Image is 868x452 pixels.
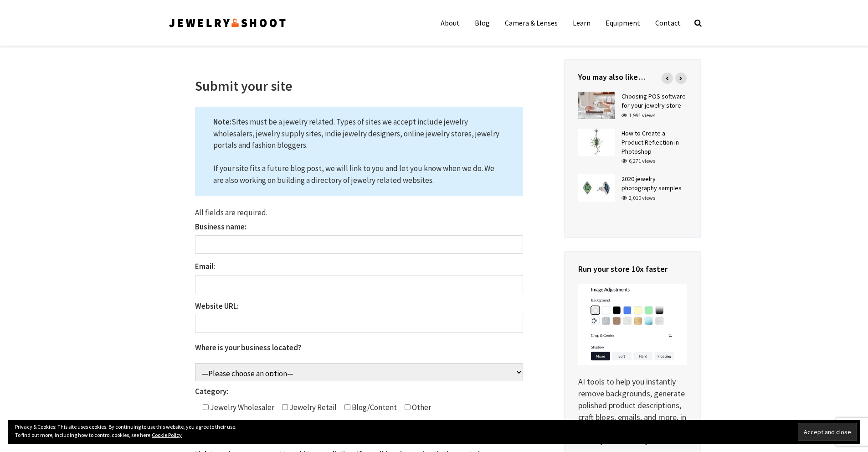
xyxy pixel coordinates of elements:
a: Equipment [599,14,647,32]
b: Subcategory: [195,419,241,429]
h4: You may also like… [578,71,687,83]
b: Category: [195,386,228,396]
a: 2020 jewelry photography samples [621,175,682,192]
a: About [434,14,467,32]
strong: Note: [213,117,231,127]
input: Business name: [195,235,523,254]
a: Camera & Lenses [498,14,565,32]
span: Blog/Content [350,402,397,412]
span: Jewelry Retail [288,402,337,412]
div: 2,010 views [621,194,655,202]
b: Website URL: [195,301,239,311]
a: How to Create a Product Reflection in Photoshop [621,129,679,156]
h1: Submit your site [195,78,523,94]
input: Website URL: [195,315,523,333]
img: Jewelry Photographer Bay Area - San Francisco | Nationwide via Mail [168,16,287,30]
p: Sites must be a jewelry related. Types of sites we accept include jewelry wholesalers, jewelry su... [195,107,523,196]
div: 6,271 views [621,157,655,165]
div: Privacy & Cookies: This site uses cookies. By continuing to use this website, you agree to their ... [8,420,860,444]
a: Blog [468,14,497,32]
a: Contact [648,14,688,32]
p: AI tools to help you instantly remove backgrounds, generate polished product descriptions, craft ... [578,284,687,447]
a: Learn [566,14,597,32]
b: Where is your business located? [195,343,302,353]
h4: Run your store 10x faster [578,263,687,275]
b: Email: [195,261,215,271]
input: Email: [195,275,523,293]
span: Jewelry Wholesaler [209,402,274,412]
b: Business name: [195,222,247,232]
a: Choosing POS software for your jewelry store [621,92,686,109]
u: All fields are required. [195,208,267,218]
a: Cookie Policy [152,431,182,438]
span: Other [411,402,431,412]
input: Accept and close [798,423,857,441]
div: 1,991 views [621,111,655,119]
